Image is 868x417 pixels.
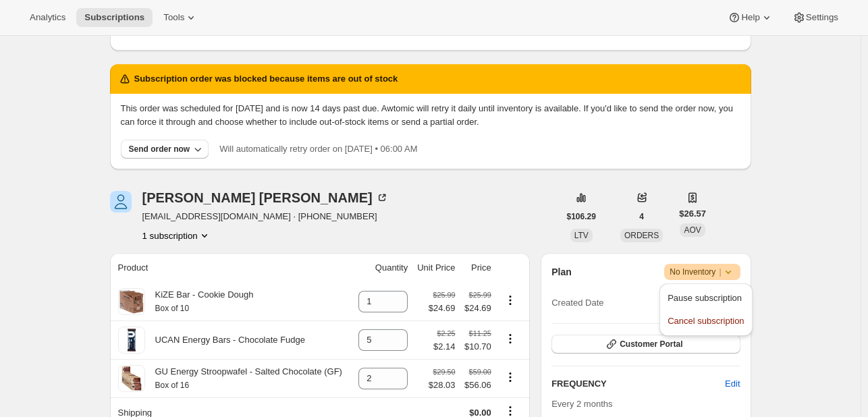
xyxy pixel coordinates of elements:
[551,399,612,409] span: Every 2 months
[429,379,456,392] span: $28.03
[429,302,456,315] span: $24.69
[155,381,190,390] small: Box of 16
[668,293,742,303] span: Pause subscription
[433,340,456,354] span: $2.14
[353,253,412,283] th: Quantity
[142,229,211,242] button: Product actions
[559,207,604,226] button: $106.29
[134,72,398,86] h2: Subscription order was blocked because items are out of stock
[551,296,603,310] span: Created Date
[110,191,132,213] span: Nikki Battaglia
[574,231,589,240] span: LTV
[725,377,740,391] span: Edit
[567,211,596,222] span: $106.29
[163,12,184,23] span: Tools
[460,253,495,283] th: Price
[464,302,491,315] span: $24.69
[720,8,781,27] button: Help
[121,140,209,159] button: Send order now
[663,287,748,309] button: Pause subscription
[639,211,644,222] span: 4
[679,207,706,221] span: $26.57
[551,335,740,354] button: Customer Portal
[469,368,491,376] small: $59.00
[464,340,491,354] span: $10.70
[437,329,455,337] small: $2.25
[129,144,190,155] div: Send order now
[670,265,734,279] span: No Inventory
[118,288,145,315] img: product img
[219,142,417,156] p: Will automatically retry order on [DATE] • 06:00 AM
[668,316,744,326] span: Cancel subscription
[84,12,144,23] span: Subscriptions
[620,339,682,350] span: Customer Portal
[118,327,145,354] img: product img
[155,8,206,27] button: Tools
[717,373,748,395] button: Edit
[663,310,748,332] button: Cancel subscription
[22,8,74,27] button: Analytics
[412,253,459,283] th: Unit Price
[624,231,659,240] span: ORDERS
[118,365,145,392] img: product img
[433,291,455,299] small: $25.99
[499,331,521,346] button: Product actions
[121,102,740,129] p: This order was scheduled for [DATE] and is now 14 days past due. Awtomic will retry it daily unti...
[145,333,306,347] div: UCAN Energy Bars - Chocolate Fudge
[30,12,65,23] span: Analytics
[499,293,521,308] button: Product actions
[784,8,846,27] button: Settings
[719,267,721,277] span: |
[110,253,353,283] th: Product
[142,210,389,223] span: [EMAIL_ADDRESS][DOMAIN_NAME] · [PHONE_NUMBER]
[684,225,701,235] span: AOV
[464,379,491,392] span: $56.06
[76,8,153,27] button: Subscriptions
[469,291,491,299] small: $25.99
[741,12,759,23] span: Help
[433,368,455,376] small: $29.50
[551,377,725,391] h2: FREQUENCY
[806,12,838,23] span: Settings
[155,304,190,313] small: Box of 10
[142,191,389,204] div: [PERSON_NAME] [PERSON_NAME]
[551,265,572,279] h2: Plan
[145,365,342,392] div: GU Energy Stroopwafel - Salted Chocolate (GF)
[469,329,491,337] small: $11.25
[499,370,521,385] button: Product actions
[145,288,254,315] div: KiZE Bar - Cookie Dough
[631,207,652,226] button: 4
